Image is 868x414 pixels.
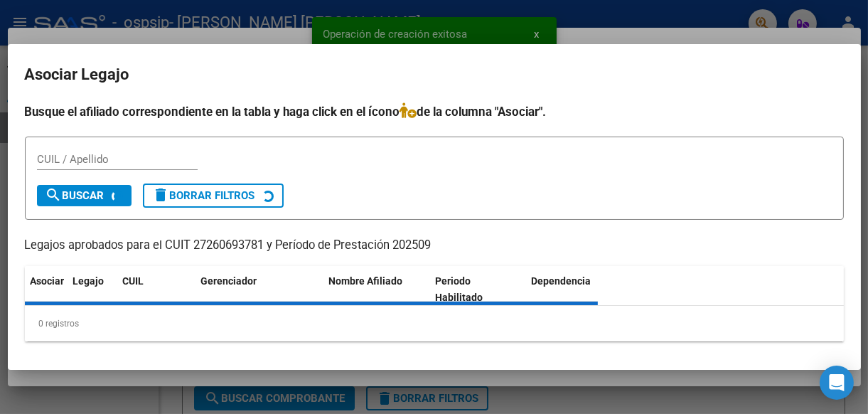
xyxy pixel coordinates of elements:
h4: Busque el afiliado correspondiente en la tabla y haga click en el ícono de la columna "Asociar". [25,102,844,121]
button: Borrar Filtros [143,184,284,208]
div: Open Intercom Messenger [820,366,854,400]
span: CUIL [123,275,144,287]
datatable-header-cell: Dependencia [526,266,633,313]
mat-icon: delete [153,186,170,203]
span: Dependencia [532,275,591,287]
datatable-header-cell: Periodo Habilitado [430,266,526,313]
p: Legajos aprobados para el CUIT 27260693781 y Período de Prestación 202509 [25,237,844,255]
span: Asociar [31,275,65,287]
datatable-header-cell: CUIL [117,266,195,313]
span: Periodo Habilitado [436,275,483,303]
button: Buscar [37,185,132,206]
span: Buscar [45,189,105,202]
mat-icon: search [45,186,63,203]
datatable-header-cell: Nombre Afiliado [323,266,430,313]
span: Nombre Afiliado [329,275,403,287]
span: Legajo [73,275,105,287]
datatable-header-cell: Legajo [68,266,117,313]
h2: Asociar Legajo [25,61,844,88]
span: Borrar Filtros [153,189,255,202]
datatable-header-cell: Gerenciador [195,266,323,313]
div: 0 registros [25,306,844,341]
datatable-header-cell: Asociar [25,266,68,313]
span: Gerenciador [201,275,257,287]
